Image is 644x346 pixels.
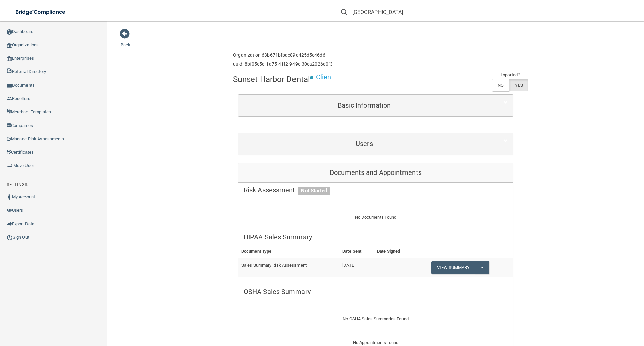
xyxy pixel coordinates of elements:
div: No Documents Found [238,205,513,230]
img: ic_user_dark.df1a06c3.png [7,194,12,200]
h5: OSHA Sales Summary [244,288,508,295]
img: icon-users.e205127d.png [7,208,12,213]
img: bridge_compliance_login_screen.278c3ca4.svg [10,5,72,19]
h5: Users [244,140,485,147]
a: Users [244,136,508,151]
label: SETTINGS [7,181,28,189]
div: No OSHA Sales Summaries Found [238,307,513,331]
h5: Risk Assessment [244,186,508,194]
h6: Organization 63b671bfbae89d425d5e46d6 [233,53,333,58]
img: organization-icon.f8decf85.png [7,43,12,48]
td: [DATE] [340,258,374,277]
h5: Basic Information [244,102,485,109]
div: Documents and Appointments [238,163,513,183]
span: Not Started [298,187,330,195]
h5: HIPAA Sales Summary [244,233,508,241]
img: ic_dashboard_dark.d01f4a41.png [7,29,12,35]
th: Document Type [238,245,340,258]
img: enterprise.0d942306.png [7,56,12,61]
img: icon-documents.8dae5593.png [7,83,12,88]
td: Exported? [492,71,528,79]
th: Date Sent [340,245,374,258]
td: Sales Summary Risk Assessment [238,258,340,277]
h4: Sunset Harbor Dental [233,75,310,84]
label: NO [492,79,509,91]
img: ic-search.3b580494.png [341,9,347,15]
img: ic_reseller.de258add.png [7,96,12,101]
th: Date Signed [374,245,415,258]
a: Back [121,34,130,47]
a: Basic Information [244,98,508,113]
img: briefcase.64adab9b.png [7,162,13,169]
label: YES [509,79,528,91]
h6: uuid: 8bf05c5d-1a75-41f2-949e-30ea2026d0f3 [233,62,333,67]
p: Client [316,71,334,83]
a: View Summary [431,261,475,274]
img: ic_power_dark.7ecde6b1.png [7,234,13,240]
img: icon-export.b9366987.png [7,221,12,227]
input: Search [352,6,414,18]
